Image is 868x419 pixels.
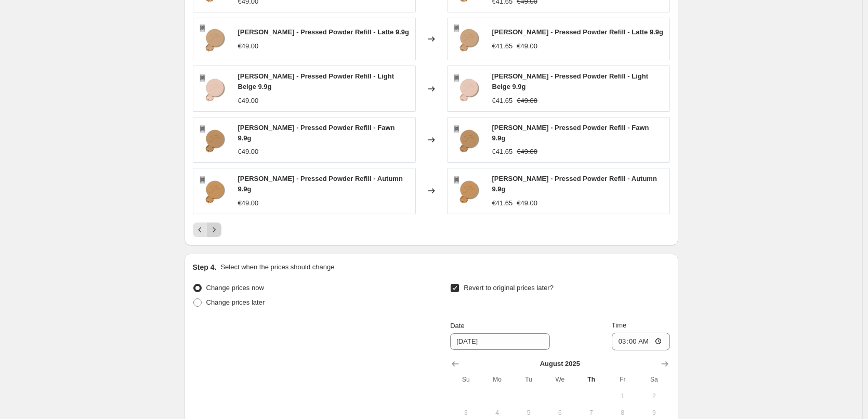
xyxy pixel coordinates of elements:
span: Sa [642,375,665,384]
span: [PERSON_NAME] - Pressed Powder Refill - Light Beige 9.9g [492,72,649,90]
span: 4 [486,409,509,417]
span: Change prices later [206,298,265,306]
span: Revert to original prices later? [464,284,554,292]
button: Previous [193,222,207,237]
img: jane-iredale-pressed-powder-refill-fawn-99g-121098_80x.png [453,124,484,155]
span: €49.00 [238,97,259,104]
h2: Step 4. [193,262,217,272]
span: €41.65 [492,148,513,155]
span: Tu [517,375,540,384]
span: Fr [611,375,634,384]
input: 12:00 [612,333,670,350]
img: jane-iredale-pressed-powder-refill-light-beige-99g-786928_80x.png [453,73,484,104]
span: 3 [454,409,477,417]
th: Tuesday [513,371,544,388]
span: €41.65 [492,97,513,104]
img: jane-iredale-pressed-powder-refill-autumn-99g-669502_80x.png [453,175,484,206]
img: jane-iredale-pressed-powder-refill-autumn-99g-669502_80x.png [199,175,230,206]
span: Time [612,321,626,329]
img: jane-iredale-pressed-powder-refill-fawn-99g-121098_80x.png [199,124,230,155]
span: 8 [611,409,634,417]
th: Monday [482,371,513,388]
span: [PERSON_NAME] - Pressed Powder Refill - Latte 9.9g [492,28,663,36]
span: 9 [642,409,665,417]
button: Next [207,222,221,237]
p: Select when the prices should change [220,262,334,272]
span: 6 [548,409,571,417]
span: Th [580,375,602,384]
span: [PERSON_NAME] - Pressed Powder Refill - Light Beige 9.9g [238,72,394,90]
span: 2 [642,392,665,400]
span: [PERSON_NAME] - Pressed Powder Refill - Autumn 9.9g [238,175,403,193]
span: [PERSON_NAME] - Pressed Powder Refill - Fawn 9.9g [238,124,395,142]
span: Date [450,322,464,330]
span: €49.00 [517,42,537,50]
img: jane-iredale-pressed-powder-refill-light-beige-99g-786928_80x.png [199,73,230,104]
span: €49.00 [238,42,259,50]
span: [PERSON_NAME] - Pressed Powder Refill - Autumn 9.9g [492,175,657,193]
button: Show previous month, July 2025 [448,357,463,371]
button: Show next month, September 2025 [657,357,672,371]
span: €49.00 [517,97,537,104]
th: Sunday [450,371,481,388]
span: €49.00 [517,199,537,207]
input: 8/14/2025 [450,333,550,350]
span: €49.00 [238,148,259,155]
span: 1 [611,392,634,400]
th: Thursday [575,371,607,388]
span: €41.65 [492,42,513,50]
th: Wednesday [544,371,575,388]
img: jane-iredale-pressed-powder-refill-latte-99g-619803_80x.png [199,23,230,55]
span: We [548,375,571,384]
button: Friday August 1 2025 [607,388,638,404]
img: jane-iredale-pressed-powder-refill-latte-99g-619803_80x.png [453,23,484,55]
th: Saturday [638,371,669,388]
span: Su [454,375,477,384]
span: €49.00 [517,148,537,155]
span: [PERSON_NAME] - Pressed Powder Refill - Fawn 9.9g [492,124,649,142]
span: 5 [517,409,540,417]
button: Saturday August 2 2025 [638,388,669,404]
span: €41.65 [492,199,513,207]
nav: Pagination [193,222,221,237]
span: [PERSON_NAME] - Pressed Powder Refill - Latte 9.9g [238,28,409,36]
span: Mo [486,375,509,384]
span: 7 [580,409,602,417]
span: €49.00 [238,199,259,207]
th: Friday [607,371,638,388]
span: Change prices now [206,284,264,292]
